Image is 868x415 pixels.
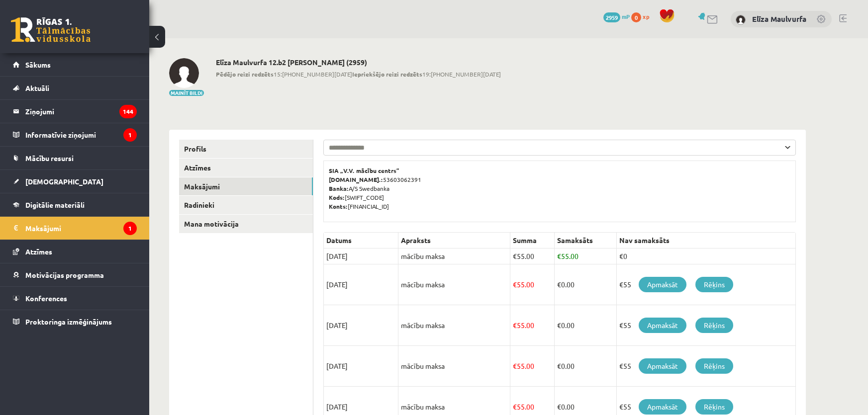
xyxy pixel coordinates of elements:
span: 2959 [603,12,620,22]
a: Sākums [13,53,137,76]
legend: Informatīvie ziņojumi [25,123,137,146]
b: [DOMAIN_NAME].: [329,175,383,183]
span: Proktoringa izmēģinājums [25,317,112,326]
legend: Maksājumi [25,217,137,240]
td: €0 [616,249,795,264]
a: 0 xp [631,12,654,20]
i: 1 [123,222,137,235]
p: 53603062391 A/S Swedbanka [SWIFT_CODE] [FINANCIAL_ID] [329,166,790,211]
td: 55.00 [510,264,555,305]
button: Mainīt bildi [169,90,204,96]
td: mācību maksa [398,305,510,346]
span: € [557,251,561,260]
a: [DEMOGRAPHIC_DATA] [13,170,137,193]
span: Atzīmes [25,247,52,256]
h2: Elīza Maulvurfa 12.b2 [PERSON_NAME] (2959) [216,58,501,67]
b: Banka: [329,184,349,192]
th: Summa [510,233,555,249]
span: € [557,402,561,411]
td: mācību maksa [398,264,510,305]
a: Apmaksāt [639,318,686,333]
img: Elīza Maulvurfa [169,58,199,88]
a: Mana motivācija [179,215,313,233]
b: Kods: [329,193,345,201]
span: mP [622,12,630,20]
td: €55 [616,346,795,387]
b: Pēdējo reizi redzēts [216,70,274,78]
a: Rēķins [695,318,733,333]
span: Aktuāli [25,83,49,92]
i: 144 [119,105,137,118]
span: € [513,361,517,370]
td: €55 [616,264,795,305]
td: 55.00 [554,249,616,264]
a: Mācību resursi [13,147,137,169]
a: Rēķins [695,399,733,415]
span: € [557,361,561,370]
a: Informatīvie ziņojumi1 [13,123,137,146]
a: Profils [179,140,313,158]
th: Samaksāts [554,233,616,249]
img: Elīza Maulvurfa [736,15,746,25]
td: 0.00 [554,264,616,305]
td: 0.00 [554,305,616,346]
a: Atzīmes [179,159,313,177]
td: [DATE] [324,346,398,387]
b: SIA „V.V. mācību centrs” [329,166,400,174]
a: Rīgas 1. Tālmācības vidusskola [11,17,91,42]
td: 0.00 [554,346,616,387]
b: Konts: [329,202,348,210]
td: 55.00 [510,305,555,346]
span: € [557,280,561,289]
span: xp [643,12,649,20]
td: 55.00 [510,346,555,387]
td: 55.00 [510,249,555,264]
a: Proktoringa izmēģinājums [13,310,137,333]
a: Atzīmes [13,240,137,263]
a: Motivācijas programma [13,263,137,286]
i: 1 [123,128,137,142]
th: Apraksts [398,233,510,249]
span: Mācību resursi [25,154,74,163]
a: Maksājumi1 [13,217,137,240]
span: Motivācijas programma [25,270,104,279]
a: Aktuāli [13,77,137,99]
span: 15:[PHONE_NUMBER][DATE] 19:[PHONE_NUMBER][DATE] [216,70,501,79]
td: mācību maksa [398,346,510,387]
span: € [513,280,517,289]
th: Datums [324,233,398,249]
span: 0 [631,12,641,22]
td: [DATE] [324,264,398,305]
td: €55 [616,305,795,346]
span: Digitālie materiāli [25,200,85,209]
td: [DATE] [324,249,398,264]
legend: Ziņojumi [25,100,137,123]
span: Sākums [25,60,51,69]
a: Elīza Maulvurfa [752,14,806,24]
span: € [557,321,561,330]
span: [DEMOGRAPHIC_DATA] [25,177,103,186]
span: Konferences [25,294,67,303]
a: Apmaksāt [639,277,686,292]
span: € [513,321,517,330]
span: € [513,251,517,260]
a: Ziņojumi144 [13,100,137,123]
a: Radinieki [179,196,313,214]
td: mācību maksa [398,249,510,264]
a: Konferences [13,287,137,310]
b: Iepriekšējo reizi redzēts [352,70,422,78]
a: Digitālie materiāli [13,193,137,216]
a: Apmaksāt [639,399,686,415]
span: € [513,402,517,411]
a: 2959 mP [603,12,630,20]
td: [DATE] [324,305,398,346]
th: Nav samaksāts [616,233,795,249]
a: Rēķins [695,358,733,374]
a: Rēķins [695,277,733,292]
a: Maksājumi [179,177,313,196]
a: Apmaksāt [639,358,686,374]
